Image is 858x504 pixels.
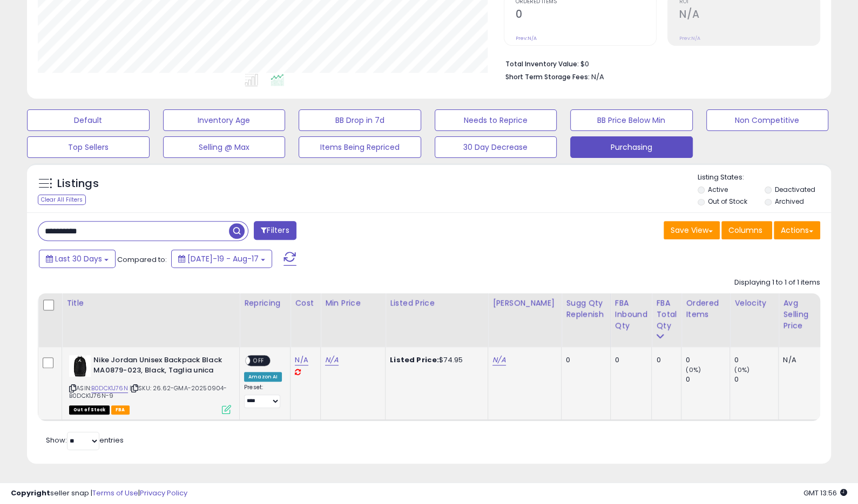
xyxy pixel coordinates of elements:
[46,435,124,445] span: Show: entries
[664,221,720,239] button: Save View
[698,172,831,183] p: Listing States:
[254,221,296,240] button: Filters
[295,355,308,365] a: N/A
[570,109,693,131] button: BB Price Below Min
[492,355,505,365] a: N/A
[516,35,537,42] small: Prev: N/A
[55,253,102,264] span: Last 30 Days
[708,197,747,206] label: Out of Stock
[686,298,725,320] div: Ordered Items
[562,293,611,347] th: Please note that this number is a calculation based on your required days of coverage and your ve...
[57,176,99,191] h5: Listings
[505,57,812,70] li: $0
[783,298,822,332] div: Avg Selling Price
[775,197,804,206] label: Archived
[111,405,130,415] span: FBA
[163,109,286,131] button: Inventory Age
[679,35,700,42] small: Prev: N/A
[734,278,820,288] div: Displaying 1 to 1 of 1 items
[38,195,86,205] div: Clear All Filters
[244,298,286,309] div: Repricing
[117,254,167,265] span: Compared to:
[27,136,150,158] button: Top Sellers
[69,355,231,413] div: ASIN:
[27,109,150,131] button: Default
[299,136,421,158] button: Items Being Repriced
[783,355,819,365] div: N/A
[803,488,847,498] span: 2025-09-17 13:56 GMT
[686,355,729,365] div: 0
[728,225,762,236] span: Columns
[244,372,282,382] div: Amazon AI
[325,298,381,309] div: Min Price
[721,221,772,239] button: Columns
[295,298,316,309] div: Cost
[734,365,749,374] small: (0%)
[774,221,820,239] button: Actions
[706,109,829,131] button: Non Competitive
[615,355,644,365] div: 0
[734,298,774,309] div: Velocity
[505,72,590,81] b: Short Term Storage Fees:
[615,298,647,332] div: FBA inbound Qty
[187,253,259,264] span: [DATE]-19 - Aug-17
[390,355,479,365] div: $74.95
[39,250,116,268] button: Last 30 Days
[11,488,187,499] div: seller snap | |
[66,298,235,309] div: Title
[686,365,701,374] small: (0%)
[69,405,110,415] span: All listings that are currently out of stock and unavailable for purchase on Amazon
[566,298,606,320] div: Sugg Qty Replenish
[299,109,421,131] button: BB Drop in 7d
[570,136,693,158] button: Purchasing
[93,355,225,378] b: Nike Jordan Unisex Backpack Black MA0879-023, Black, Taglia unica
[656,298,677,332] div: FBA Total Qty
[390,298,483,309] div: Listed Price
[435,109,557,131] button: Needs to Reprice
[325,355,338,365] a: N/A
[171,250,272,268] button: [DATE]-19 - Aug-17
[708,185,728,194] label: Active
[566,355,602,365] div: 0
[656,355,673,365] div: 0
[591,72,604,82] span: N/A
[516,8,656,23] h2: 0
[163,136,286,158] button: Selling @ Max
[69,355,91,377] img: 31aE3xBBhcL._SL40_.jpg
[435,136,557,158] button: 30 Day Decrease
[11,488,50,498] strong: Copyright
[140,488,187,498] a: Privacy Policy
[734,375,778,384] div: 0
[69,384,227,400] span: | SKU: 26.62-GMA-20250904-B0DCK1J76N-9
[492,298,557,309] div: [PERSON_NAME]
[91,384,128,393] a: B0DCK1J76N
[250,356,267,365] span: OFF
[686,375,729,384] div: 0
[775,185,815,194] label: Deactivated
[92,488,138,498] a: Terms of Use
[679,8,820,23] h2: N/A
[505,59,579,68] b: Total Inventory Value:
[390,355,439,365] b: Listed Price:
[244,384,282,408] div: Preset:
[734,355,778,365] div: 0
